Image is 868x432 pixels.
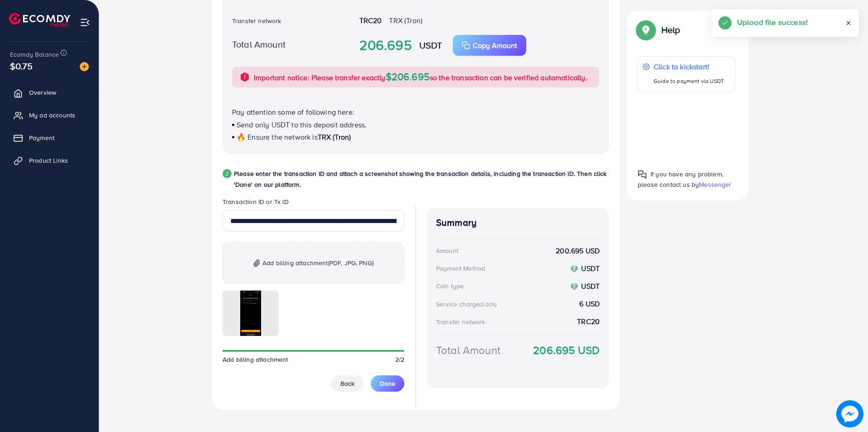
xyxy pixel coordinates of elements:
[29,156,68,165] span: Product Links
[239,72,250,83] img: alert
[638,170,647,179] img: Popup guide
[480,301,497,308] small: (3.00%)
[9,13,70,27] img: logo
[318,132,351,142] span: TRX (Tron)
[436,217,600,228] h4: Summary
[389,15,422,25] span: TRX (Tron)
[737,16,808,28] h5: Upload file success!
[29,133,54,142] span: Payment
[232,16,281,25] label: Transfer network
[661,24,680,35] p: Help
[232,38,286,51] label: Total Amount
[473,40,517,51] p: Copy Amount
[419,39,442,52] strong: USDT
[10,59,33,73] span: $0.75
[654,76,724,87] p: Guide to payment via USDT
[254,71,587,83] p: Important notice: Please transfer exactly so the transaction can be verified automatically.
[223,197,404,210] legend: Transaction ID or Tx ID
[232,107,599,117] p: Pay attention some of following here:
[395,355,404,364] span: 2/2
[29,88,56,97] span: Overview
[7,151,92,170] a: Product Links
[80,62,89,71] img: image
[232,119,599,130] p: Send only USDT to this deposit address.
[7,83,92,102] a: Overview
[581,281,600,291] strong: USDT
[577,316,600,327] strong: TRC20
[436,246,458,255] div: Amount
[436,264,485,273] div: Payment Method
[7,129,92,147] a: Payment
[654,61,724,72] p: Click to kickstart!
[556,246,600,256] strong: 200.695 USD
[328,258,373,267] span: (PDF, JPG, PNG)
[237,132,318,142] span: 🔥 Ensure the network is
[340,379,354,388] span: Back
[836,400,863,427] img: image
[331,375,364,392] button: Back
[7,106,92,124] a: My ad accounts
[359,15,382,25] strong: TRC20
[436,300,499,309] div: Service charge
[253,259,260,267] img: img
[380,379,395,388] span: Done
[262,257,373,268] span: Add billing attachment
[453,35,526,56] button: Copy Amount
[80,17,90,28] img: menu
[386,69,430,83] span: $206.695
[371,375,404,392] button: Done
[359,35,412,55] strong: 206.695
[638,170,723,189] span: If you have any problem, please contact us by
[234,168,609,190] p: Please enter the transaction ID and attach a screenshot showing the transaction details, includin...
[436,342,500,358] div: Total Amount
[699,180,731,189] span: Messenger
[638,22,654,38] img: Popup guide
[29,111,75,120] span: My ad accounts
[436,282,464,291] div: Coin type
[570,265,578,273] img: coin
[436,317,485,326] div: Transfer network
[10,50,59,59] span: Ecomdy Balance
[581,263,600,273] strong: USDT
[533,342,600,358] strong: 206.695 USD
[579,299,600,309] strong: 6 USD
[240,291,261,336] img: img uploaded
[570,283,578,291] img: coin
[223,355,288,364] span: Add billing attachment
[223,169,232,178] div: 2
